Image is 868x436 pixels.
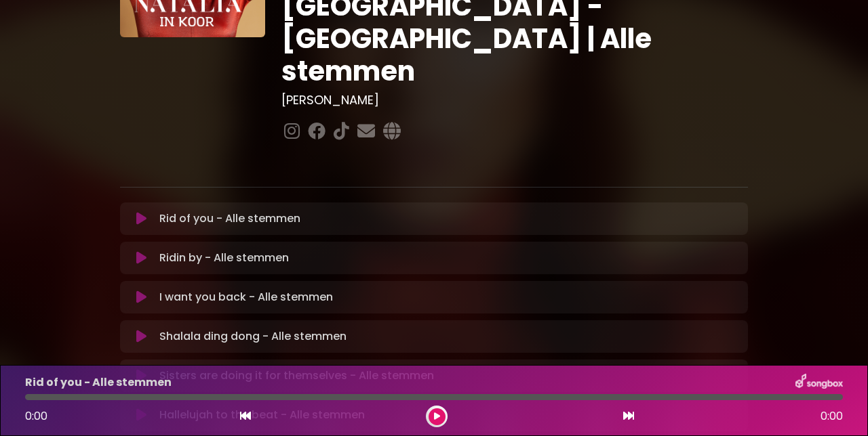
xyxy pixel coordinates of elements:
p: Shalala ding dong - Alle stemmen [159,328,347,345]
p: Ridin by - Alle stemmen [159,250,289,266]
p: Rid of you - Alle stemmen [25,374,172,391]
p: I want you back - Alle stemmen [159,289,333,305]
span: 0:00 [25,408,47,424]
h3: [PERSON_NAME] [281,93,749,108]
span: 0:00 [821,408,843,424]
p: Rid of you - Alle stemmen [159,211,300,227]
img: songbox-logo-white.png [795,374,843,391]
